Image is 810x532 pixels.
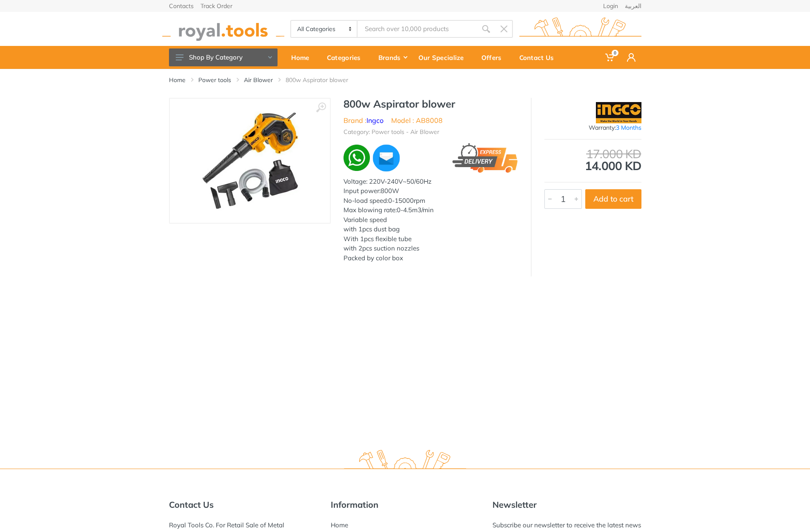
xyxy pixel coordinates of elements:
input: Site search [358,20,477,38]
h5: Information [331,500,480,510]
select: Category [291,21,358,37]
div: Offers [475,48,513,66]
h5: Newsletter [492,500,641,510]
img: royal.tools Logo [162,17,284,41]
button: Shop By Category [169,48,278,66]
div: Warranty: [544,123,641,132]
a: Login [603,3,618,9]
li: Category: Power tools - Air Blower [343,128,439,137]
img: ma.webp [372,143,401,173]
a: Contact Us [513,46,566,69]
div: Contact Us [513,48,566,66]
li: Brand : [343,115,384,125]
li: Model : AB8008 [391,115,443,125]
img: Ingco [596,102,641,123]
a: Home [169,76,186,84]
img: royal.tools Logo [519,17,641,41]
div: Brands [372,48,412,66]
img: Royal Tools - 800w Aspirator blower [196,107,303,214]
span: 3 Months [616,124,641,131]
a: Track Order [200,3,232,9]
a: Power tools [198,76,231,84]
a: 0 [599,46,621,69]
div: Categories [321,48,372,66]
a: Our Specialize [412,46,475,69]
h1: 800w Aspirator blower [343,98,518,110]
div: 14.000 KD [544,148,641,172]
li: 800w Aspirator blower [286,76,361,84]
img: express.png [452,143,518,173]
a: Home [331,521,348,529]
h5: Contact Us [169,500,318,510]
a: العربية [625,3,641,9]
a: Ingco [366,116,384,125]
button: Add to cart [585,189,641,209]
nav: breadcrumb [169,76,641,84]
a: Offers [475,46,513,69]
a: Categories [321,46,372,69]
a: Home [285,46,321,69]
img: royal.tools Logo [344,450,466,473]
div: Voltage: 220V-240V~50/60Hz Input power:800W No-load speed:0-15000rpm Max blowing rate:0-4.5m3/min... [343,177,518,263]
div: Home [285,48,321,66]
div: 17.000 KD [544,148,641,160]
img: wa.webp [343,145,370,171]
span: 0 [612,50,618,56]
div: Our Specialize [412,48,475,66]
a: Contacts [169,3,194,9]
a: Air Blower [244,76,273,84]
